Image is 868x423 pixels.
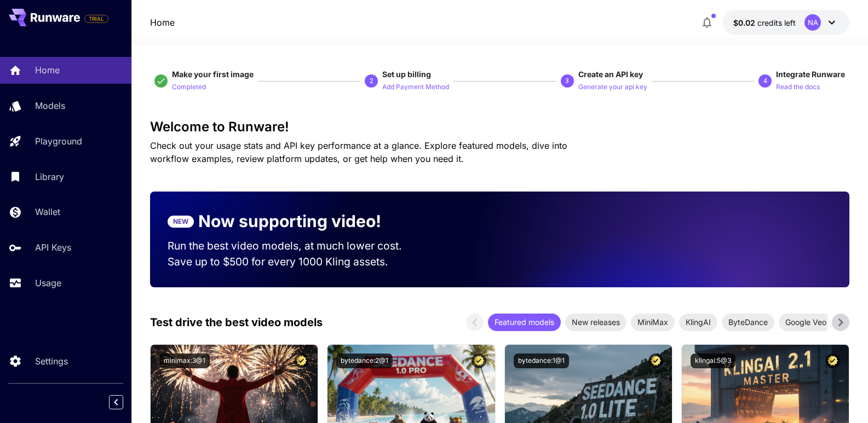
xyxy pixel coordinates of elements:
[336,354,393,368] button: bytedance:2@1
[172,80,206,93] button: Completed
[35,205,60,218] p: Wallet
[722,316,774,328] span: ByteDance
[776,82,820,92] p: Read the docs
[173,217,188,227] p: NEW
[779,314,833,331] div: Google Veo
[679,316,717,328] span: KlingAI
[757,18,796,27] span: credits left
[117,392,131,412] div: Collapse sidebar
[159,354,210,368] button: minimax:3@1
[472,354,486,368] button: Certified Model – Vetted for best performance and includes a commercial license.
[35,99,65,112] p: Models
[35,276,61,289] p: Usage
[150,16,175,29] nav: breadcrumb
[578,69,643,79] span: Create an API key
[382,80,449,93] button: Add Payment Method
[776,80,820,93] button: Read the docs
[578,82,647,92] p: Generate your api key
[85,15,108,23] span: TRIAL
[763,76,767,86] p: 4
[382,69,431,79] span: Set up billing
[648,354,663,368] button: Certified Model – Vetted for best performance and includes a commercial license.
[168,238,423,254] p: Run the best video models, at much lower cost.
[168,254,423,270] p: Save up to $500 for every 1000 Kling assets.
[150,140,567,164] span: Check out your usage stats and API key performance at a glance. Explore featured models, dive int...
[172,82,206,92] p: Completed
[84,12,108,25] span: Add your payment card to enable full platform functionality.
[109,395,123,409] button: Collapse sidebar
[294,354,309,368] button: Certified Model – Vetted for best performance and includes a commercial license.
[565,314,626,331] div: New releases
[370,76,373,86] p: 2
[722,314,774,331] div: ByteDance
[150,16,175,29] a: Home
[804,14,821,31] div: NA
[825,354,840,368] button: Certified Model – Vetted for best performance and includes a commercial license.
[565,316,626,328] span: New releases
[779,316,833,328] span: Google Veo
[150,314,323,331] p: Test drive the best video models
[722,10,849,35] button: $0.0196NA
[691,354,735,368] button: klingai:5@3
[565,76,569,86] p: 3
[35,355,68,368] p: Settings
[578,80,647,93] button: Generate your api key
[35,241,71,254] p: API Keys
[631,314,675,331] div: MiniMax
[198,209,381,234] p: Now supporting video!
[150,119,850,135] h3: Welcome to Runware!
[733,17,796,28] div: $0.0196
[679,314,717,331] div: KlingAI
[488,316,561,328] span: Featured models
[35,135,82,148] p: Playground
[488,314,561,331] div: Featured models
[382,82,449,92] p: Add Payment Method
[35,63,60,77] p: Home
[776,69,845,79] span: Integrate Runware
[514,354,569,368] button: bytedance:1@1
[631,316,675,328] span: MiniMax
[733,18,757,27] span: $0.02
[172,69,254,79] span: Make your first image
[35,170,64,183] p: Library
